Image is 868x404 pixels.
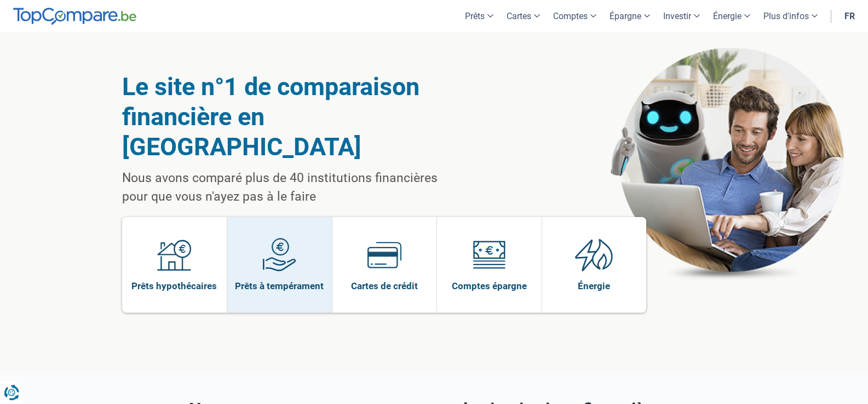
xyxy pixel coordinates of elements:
img: Comptes épargne [472,238,506,272]
img: Prêts hypothécaires [157,238,191,272]
img: Prêts à tempérament [262,238,296,272]
span: Cartes de crédit [351,280,418,292]
a: Cartes de crédit Cartes de crédit [332,217,437,313]
a: Comptes épargne Comptes épargne [437,217,542,313]
span: Prêts hypothécaires [131,280,217,292]
span: Comptes épargne [452,280,527,292]
h1: Le site n°1 de comparaison financière en [GEOGRAPHIC_DATA] [122,72,465,162]
img: Cartes de crédit [367,238,401,272]
a: Énergie Énergie [542,217,647,313]
img: TopCompare [13,8,136,25]
span: Prêts à tempérament [235,280,324,292]
img: Énergie [575,238,613,272]
span: Énergie [578,280,610,292]
p: Nous avons comparé plus de 40 institutions financières pour que vous n'ayez pas à le faire [122,169,465,206]
a: Prêts hypothécaires Prêts hypothécaires [122,217,227,313]
a: Prêts à tempérament Prêts à tempérament [227,217,332,313]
